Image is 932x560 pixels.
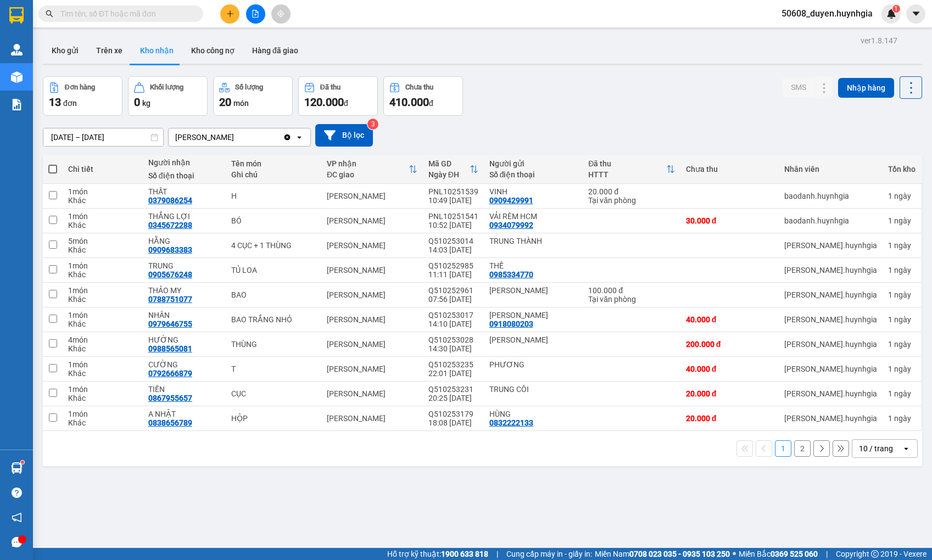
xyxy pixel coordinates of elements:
[894,340,911,349] span: ngày
[128,76,208,116] button: Khối lượng0kg
[588,170,666,179] div: HTTT
[428,187,478,196] div: PNL10251539
[784,340,877,349] div: nguyen.huynhgia
[894,389,911,398] span: ngày
[686,216,773,225] div: 30.000 đ
[148,344,192,353] div: 0988565081
[773,7,881,20] span: 50608_duyen.huynhgia
[888,216,916,225] div: 1
[861,35,897,47] div: ver 1.8.147
[68,394,137,402] div: Khác
[68,212,137,221] div: 1 món
[11,71,23,83] img: warehouse-icon
[68,270,137,279] div: Khác
[489,385,578,394] div: TRUNG CÔI
[838,78,894,98] button: Nhập hàng
[243,37,307,64] button: Hàng đã giao
[888,192,916,200] div: 1
[231,266,316,275] div: TỦ LOA
[428,360,478,369] div: Q510253235
[327,192,417,200] div: [PERSON_NAME]
[148,245,192,254] div: 0909683383
[686,315,773,324] div: 40.000 đ
[327,290,417,299] div: [PERSON_NAME]
[489,159,578,168] div: Người gửi
[489,360,578,369] div: PHƯƠNG
[588,295,675,304] div: Tại văn phòng
[68,187,137,196] div: 1 món
[405,83,433,91] div: Chưa thu
[231,241,316,250] div: 4 CỤC + 1 THÙNG
[733,552,736,556] span: ⚪️
[686,389,773,398] div: 20.000 đ
[784,165,877,173] div: Nhân viên
[888,389,916,398] div: 1
[428,212,478,221] div: PNL10251541
[911,9,921,19] span: caret-down
[784,192,877,200] div: baodanh.huynhgia
[219,96,231,109] span: 20
[231,389,316,398] div: CỤC
[315,124,373,147] button: Bộ lọc
[489,196,533,205] div: 0909429991
[231,216,316,225] div: BÓ
[859,443,893,454] div: 10 / trang
[428,335,478,344] div: Q510253028
[888,290,916,299] div: 1
[784,290,877,299] div: nguyen.huynhgia
[906,4,925,24] button: caret-down
[771,550,818,558] strong: 0369 525 060
[327,216,417,225] div: [PERSON_NAME]
[321,155,423,184] th: Toggle SortBy
[68,261,137,270] div: 1 món
[327,266,417,275] div: [PERSON_NAME]
[784,266,877,275] div: nguyen.huynhgia
[175,132,234,143] div: [PERSON_NAME]
[428,369,478,378] div: 22:01 [DATE]
[784,216,877,225] div: baodanh.huynhgia
[148,158,220,167] div: Người nhận
[60,8,190,20] input: Tìm tên, số ĐT hoặc mã đơn
[68,385,137,394] div: 1 món
[68,245,137,254] div: Khác
[148,418,192,427] div: 0838656789
[428,245,478,254] div: 14:03 [DATE]
[784,365,877,373] div: nguyen.huynhgia
[295,133,304,142] svg: open
[68,295,137,304] div: Khác
[148,360,220,369] div: CƯỜNG
[46,10,53,18] span: search
[588,159,666,168] div: Đã thu
[68,311,137,320] div: 1 món
[327,241,417,250] div: [PERSON_NAME]
[235,132,236,143] input: Selected Cam Đức.
[233,99,249,108] span: món
[428,385,478,394] div: Q510253231
[304,96,344,109] span: 120.000
[428,261,478,270] div: Q510252985
[12,512,22,523] span: notification
[888,315,916,324] div: 1
[231,192,316,200] div: H
[428,221,478,229] div: 10:52 [DATE]
[68,335,137,344] div: 4 món
[11,462,23,474] img: warehouse-icon
[428,320,478,328] div: 14:10 [DATE]
[142,99,150,108] span: kg
[231,414,316,423] div: HỘP
[213,76,293,116] button: Số lượng20món
[892,5,900,13] sup: 1
[506,548,592,560] span: Cung cấp máy in - giấy in:
[87,37,131,64] button: Trên xe
[489,187,578,196] div: VINH
[68,237,137,245] div: 5 món
[428,196,478,205] div: 10:49 [DATE]
[11,44,23,55] img: warehouse-icon
[595,548,730,560] span: Miền Nam
[327,159,409,168] div: VP nhận
[68,221,137,229] div: Khác
[888,241,916,250] div: 1
[148,369,192,378] div: 0792666879
[131,37,182,64] button: Kho nhận
[389,96,429,109] span: 410.000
